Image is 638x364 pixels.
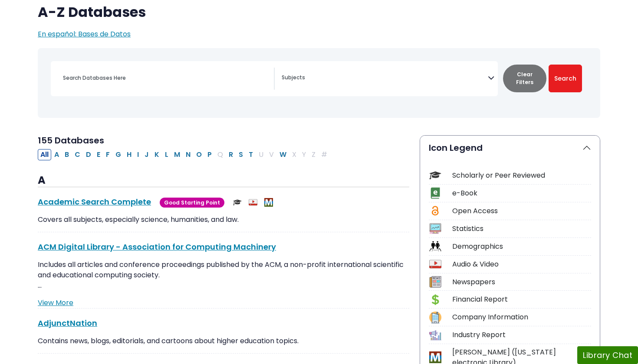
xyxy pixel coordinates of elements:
[429,169,441,181] img: Icon Scholarly or Peer Reviewed
[430,205,441,217] img: Icon Open Access
[113,149,124,160] button: Filter Results G
[152,149,162,160] button: Filter Results K
[72,149,83,160] button: Filter Results C
[38,260,409,291] p: Includes all articles and conference proceedings published by the ACM, a non-profit international...
[38,134,104,146] span: 155 Databases
[58,71,274,84] input: Search database by title or keyword
[429,312,441,323] img: Icon Company Information
[226,149,236,160] button: Filter Results R
[429,294,441,305] img: Icon Financial Report
[38,29,131,39] a: En español: Bases de Datos
[452,170,591,181] div: Scholarly or Peer Reviewed
[83,149,94,160] button: Filter Results D
[38,149,51,160] button: All
[429,187,441,199] img: Icon e-Book
[429,329,441,341] img: Icon Industry Report
[452,330,591,340] div: Industry Report
[233,198,242,207] img: Scholarly or Peer Reviewed
[183,149,193,160] button: Filter Results N
[62,149,72,160] button: Filter Results B
[420,136,600,160] button: Icon Legend
[429,240,441,252] img: Icon Demographics
[38,196,151,207] a: Academic Search Complete
[38,149,331,159] div: Alpha-list to filter by first letter of database name
[452,188,591,198] div: e-Book
[124,149,134,160] button: Filter Results H
[429,351,441,363] img: Icon MeL (Michigan electronic Library)
[142,149,151,160] button: Filter Results J
[236,149,246,160] button: Filter Results S
[135,149,141,160] button: Filter Results I
[452,294,591,305] div: Financial Report
[160,198,224,208] span: Good Starting Point
[452,206,591,216] div: Open Access
[503,65,546,92] button: Clear Filters
[452,224,591,234] div: Statistics
[282,75,488,82] textarea: Search
[52,149,62,160] button: Filter Results A
[94,149,103,160] button: Filter Results E
[452,277,591,287] div: Newspapers
[205,149,214,160] button: Filter Results P
[452,312,591,322] div: Company Information
[38,336,409,346] p: Contains news, blogs, editorials, and cartoons about higher education topics.
[38,298,73,308] a: View More
[429,276,441,288] img: Icon Newspapers
[38,4,600,20] h1: A-Z Databases
[171,149,183,160] button: Filter Results M
[162,149,171,160] button: Filter Results L
[103,149,112,160] button: Filter Results F
[38,174,409,187] h3: A
[246,149,256,160] button: Filter Results T
[429,223,441,234] img: Icon Statistics
[194,149,204,160] button: Filter Results O
[452,241,591,252] div: Demographics
[264,198,273,207] img: MeL (Michigan electronic Library)
[277,149,289,160] button: Filter Results W
[38,48,600,118] nav: Search filters
[38,318,97,328] a: AdjunctNation
[429,258,441,270] img: Icon Audio & Video
[249,198,257,207] img: Audio & Video
[549,65,582,92] button: Submit for Search Results
[577,346,638,364] button: Library Chat
[452,259,591,270] div: Audio & Video
[38,214,409,225] p: Covers all subjects, especially science, humanities, and law.
[38,241,276,252] a: ACM Digital Library - Association for Computing Machinery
